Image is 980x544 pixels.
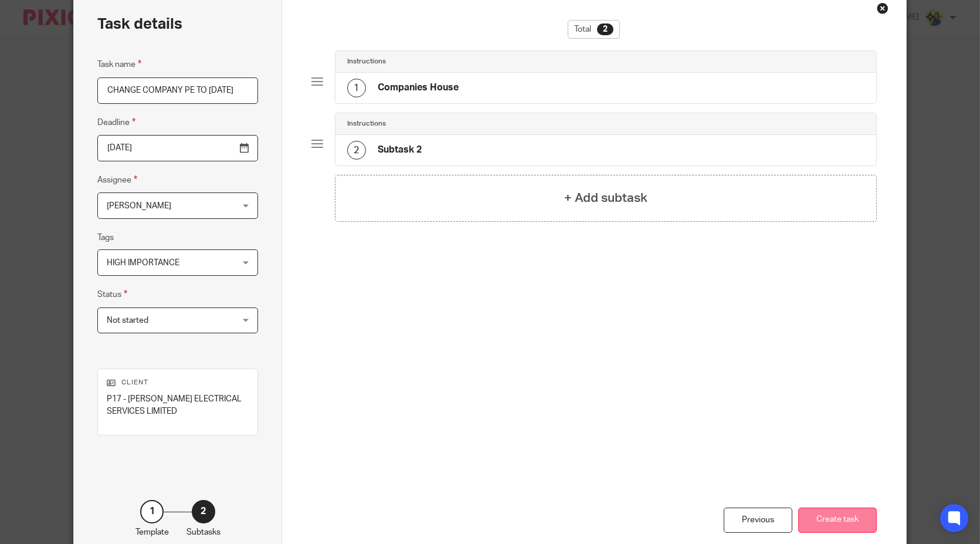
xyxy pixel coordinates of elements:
[97,14,182,34] h2: Task details
[192,500,215,523] div: 2
[378,82,459,94] h4: Companies House
[564,189,647,207] h4: + Add subtask
[107,378,249,387] p: Client
[107,393,249,417] p: P17 - [PERSON_NAME] ELECTRICAL SERVICES LIMITED
[568,20,620,39] div: Total
[347,141,366,160] div: 2
[186,526,221,538] p: Subtasks
[877,2,889,14] div: Close this dialog window
[347,79,366,97] div: 1
[107,316,148,325] span: Not started
[97,58,141,71] label: Task name
[798,508,877,533] button: Create task
[97,135,258,161] input: Pick a date
[107,259,179,267] span: HIGH IMPORTANCE
[97,288,127,301] label: Status
[107,202,171,210] span: [PERSON_NAME]
[140,500,164,523] div: 1
[724,508,792,533] div: Previous
[135,526,169,538] p: Template
[378,144,422,156] h4: Subtask 2
[97,77,258,104] input: Task name
[97,232,114,244] label: Tags
[97,116,135,129] label: Deadline
[347,57,386,66] h4: Instructions
[97,173,137,187] label: Assignee
[597,23,613,35] div: 2
[347,119,386,129] h4: Instructions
